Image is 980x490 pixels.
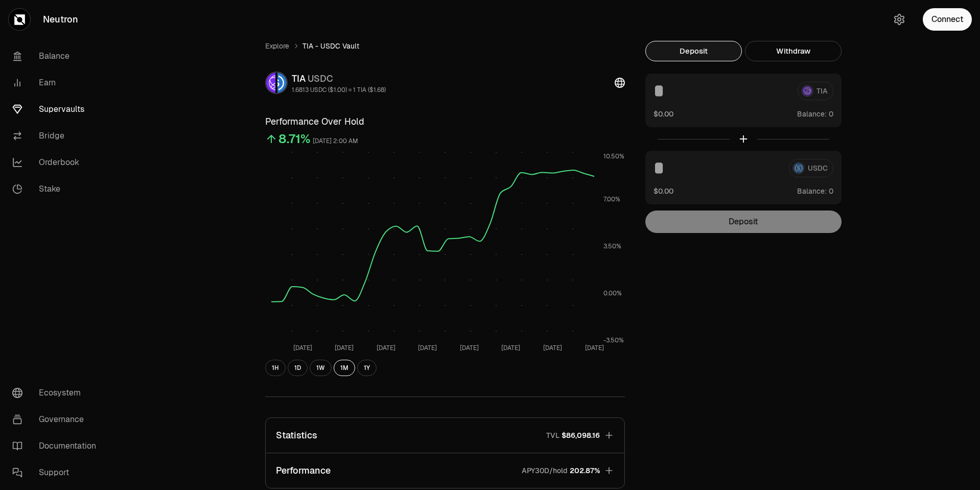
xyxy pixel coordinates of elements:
button: $0.00 [654,185,673,196]
div: [DATE] 2:00 AM [313,135,358,147]
a: Supervaults [4,96,110,123]
img: USDC Logo [277,73,287,93]
a: Bridge [4,123,110,149]
span: Balance: [797,186,827,196]
span: 202.87% [570,465,600,476]
div: TIA [292,72,386,86]
a: Governance [4,406,110,433]
tspan: [DATE] [585,344,604,352]
h3: Performance Over Hold [265,114,625,129]
tspan: -3.50% [603,336,624,344]
tspan: [DATE] [377,344,395,352]
button: Connect [923,8,972,31]
button: Deposit [645,41,742,61]
a: Explore [265,41,289,51]
button: 1W [310,360,332,376]
tspan: [DATE] [460,344,479,352]
tspan: [DATE] [335,344,354,352]
p: APY30D/hold [522,465,568,476]
button: Withdraw [745,41,842,61]
button: $0.00 [654,108,673,119]
a: Ecosystem [4,380,110,406]
tspan: [DATE] [543,344,562,352]
nav: breadcrumb [265,41,625,51]
tspan: 3.50% [603,242,621,250]
tspan: 10.50% [603,152,624,160]
span: $86,098.16 [562,430,600,440]
span: Balance: [797,109,827,119]
img: TIA Logo [266,73,275,93]
tspan: [DATE] [501,344,520,352]
span: USDC [308,73,333,84]
button: 1M [334,360,355,376]
tspan: [DATE] [418,344,437,352]
span: TIA - USDC Vault [302,41,359,51]
p: Statistics [276,428,317,442]
p: TVL [546,430,559,440]
a: Documentation [4,433,110,459]
a: Support [4,459,110,486]
div: 1.6813 USDC ($1.00) = 1 TIA ($1.68) [292,86,386,94]
button: StatisticsTVL$86,098.16 [266,418,624,453]
a: Earn [4,69,110,96]
tspan: 0.00% [603,289,622,297]
div: 8.71% [278,131,311,147]
p: Performance [276,463,331,478]
a: Stake [4,176,110,202]
button: 1H [265,360,286,376]
tspan: 7.00% [603,195,620,203]
button: 1D [288,360,308,376]
a: Orderbook [4,149,110,176]
a: Balance [4,43,110,69]
button: 1Y [357,360,377,376]
tspan: [DATE] [293,344,312,352]
button: PerformanceAPY30D/hold202.87% [266,453,624,488]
